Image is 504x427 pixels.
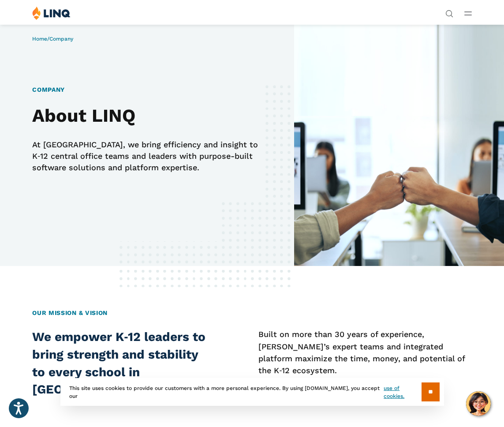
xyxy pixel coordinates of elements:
[32,36,73,42] span: /
[445,9,453,17] button: Open Search Bar
[294,24,504,266] img: About Banner
[445,6,453,17] nav: Utility Navigation
[60,378,444,406] div: This site uses cookies to provide our customers with a more personal experience. By using [DOMAIN...
[49,36,73,42] span: Company
[258,328,471,376] p: Built on more than 30 years of experience, [PERSON_NAME]’s expert teams and integrated platform m...
[32,6,71,20] img: LINQ | K‑12 Software
[32,36,47,42] a: Home
[32,105,261,126] h2: About LINQ
[32,85,261,94] h1: Company
[466,391,491,416] button: Hello, have a question? Let’s chat.
[32,328,208,398] h2: We empower K‑12 leaders to bring strength and stability to every school in [GEOGRAPHIC_DATA].
[464,8,472,18] button: Open Main Menu
[32,139,261,173] p: At [GEOGRAPHIC_DATA], we bring efficiency and insight to K‑12 central office teams and leaders wi...
[384,384,421,400] a: use of cookies.
[32,308,472,318] h2: Our Mission & Vision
